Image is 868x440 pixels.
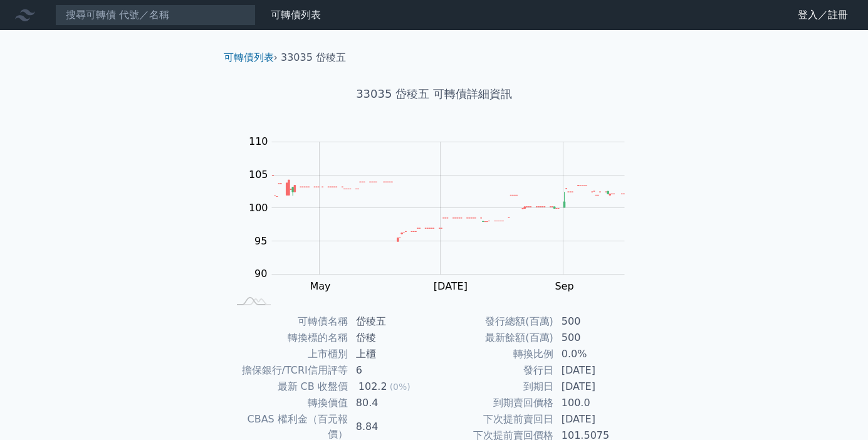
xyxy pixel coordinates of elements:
li: › [224,50,278,65]
a: 可轉債列表 [224,51,274,63]
td: 轉換價值 [229,395,348,411]
td: 80.4 [348,395,434,411]
tspan: 95 [254,234,267,246]
td: 發行總額(百萬) [434,313,554,330]
td: 到期日 [434,379,554,395]
tspan: 100 [249,202,268,214]
td: 下次提前賣回日 [434,411,554,427]
td: 0.0% [554,346,640,362]
tspan: 90 [254,268,267,280]
td: 擔保銀行/TCRI信用評等 [229,362,348,379]
td: 500 [554,313,640,330]
tspan: 110 [249,135,268,147]
td: 轉換標的名稱 [229,330,348,346]
td: 可轉債名稱 [229,313,348,330]
div: 102.2 [356,379,390,394]
g: Chart [243,135,644,291]
td: [DATE] [554,379,640,395]
tspan: 105 [249,169,268,181]
td: 上櫃 [348,346,434,362]
input: 搜尋可轉債 代號／名稱 [55,4,256,26]
a: 登入／註冊 [788,5,858,25]
td: 轉換比例 [434,346,554,362]
tspan: May [310,280,331,292]
td: 岱稜五 [348,313,434,330]
td: 最新餘額(百萬) [434,330,554,346]
td: 100.0 [554,395,640,411]
td: 500 [554,330,640,346]
td: [DATE] [554,362,640,379]
td: [DATE] [554,411,640,427]
td: 最新 CB 收盤價 [229,379,348,395]
td: 上市櫃別 [229,346,348,362]
td: 發行日 [434,362,554,379]
tspan: Sep [555,280,574,292]
tspan: [DATE] [434,280,468,292]
g: Series [273,175,625,241]
span: (0%) [390,382,410,392]
td: 岱稜 [348,330,434,346]
a: 可轉債列表 [271,9,321,21]
td: 到期賣回價格 [434,395,554,411]
li: 33035 岱稜五 [281,50,346,65]
h1: 33035 岱稜五 可轉債詳細資訊 [214,85,655,103]
td: 6 [348,362,434,379]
